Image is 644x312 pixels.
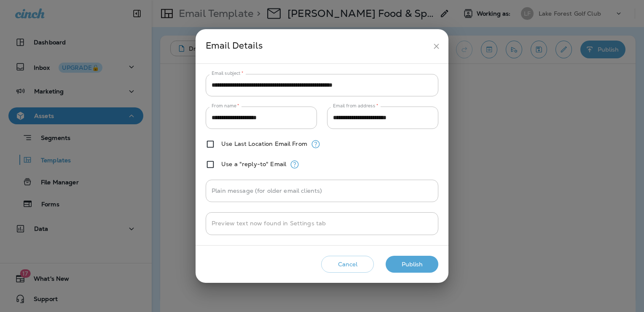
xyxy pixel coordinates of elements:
button: Cancel [321,256,374,273]
label: Email from address [333,103,378,109]
div: Email Details [206,38,429,54]
label: From name [212,103,239,109]
button: Publish [386,256,438,273]
label: Email subject [212,70,244,77]
label: Use Last Location Email From [221,140,307,147]
button: close [429,38,444,54]
label: Use a "reply-to" Email [221,161,286,167]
